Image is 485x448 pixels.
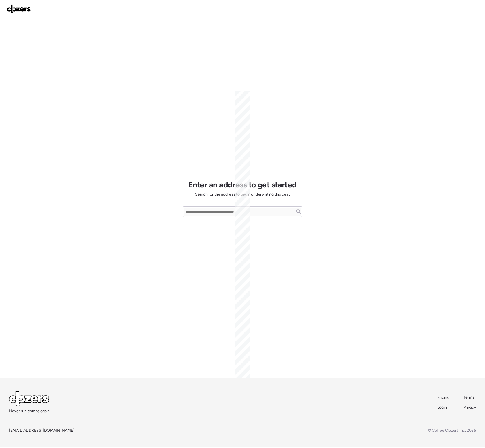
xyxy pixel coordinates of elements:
a: [EMAIL_ADDRESS][DOMAIN_NAME] [9,428,74,433]
span: Login [437,405,447,410]
h1: Enter an address to get started [188,180,297,189]
span: Pricing [437,395,449,400]
a: Terms [463,395,476,400]
span: Never run comps again. [9,408,51,414]
a: Privacy [463,405,476,410]
span: Terms [463,395,474,400]
span: Privacy [463,405,476,410]
a: Pricing [437,395,450,400]
span: © Coffee Clozers Inc. 2025 [428,428,476,433]
a: Login [437,405,450,410]
img: Logo [7,4,31,13]
img: Logo Light [9,391,49,406]
span: Search for the address to begin underwriting this deal. [195,192,290,197]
